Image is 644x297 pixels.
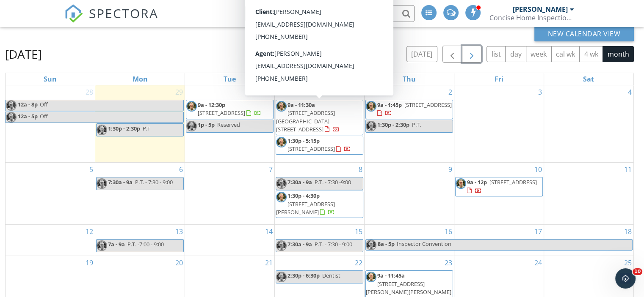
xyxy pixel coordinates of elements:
[276,192,335,215] a: 1:30p - 4:30p [STREET_ADDRESS][PERSON_NAME]
[40,101,48,108] span: Off
[633,268,642,275] span: 10
[315,178,351,186] span: P.T. - 7:30 -9:00
[6,85,95,163] td: Go to September 28, 2025
[615,268,636,289] iframe: Intercom live chat
[95,85,185,163] td: Go to September 29, 2025
[447,85,454,99] a: Go to October 2, 2025
[275,163,365,224] td: Go to October 8, 2025
[467,178,537,194] a: 9a - 12p [STREET_ADDRESS]
[579,46,603,63] button: 4 wk
[536,85,544,99] a: Go to October 3, 2025
[276,191,363,218] a: 1:30p - 4:30p [STREET_ADDRESS][PERSON_NAME]
[287,101,315,109] span: 9a - 11:30a
[462,46,482,63] button: Next month
[263,225,274,238] a: Go to October 14, 2025
[366,280,451,296] span: [STREET_ADDRESS][PERSON_NAME][PERSON_NAME]
[581,73,596,85] a: Saturday
[276,178,287,189] img: profilepicture7.jpg
[287,137,351,153] a: 1:30p - 5:15p [STREET_ADDRESS]
[357,163,364,176] a: Go to October 8, 2025
[276,136,363,155] a: 1:30p - 5:15p [STREET_ADDRESS]
[177,163,185,176] a: Go to October 6, 2025
[456,178,466,189] img: profilepicture7.jpg
[455,177,543,196] a: 9a - 12p [STREET_ADDRESS]
[186,101,197,112] img: profilepicture7.jpg
[377,240,395,250] span: 8a - 5p
[353,256,364,270] a: Go to October 22, 2025
[198,101,225,109] span: 9a - 12:30p
[287,192,320,199] span: 1:30p - 4:30p
[443,225,454,238] a: Go to October 16, 2025
[174,85,185,99] a: Go to September 29, 2025
[489,178,537,186] span: [STREET_ADDRESS]
[406,46,437,63] button: [DATE]
[397,240,451,248] span: Inspector Convention
[366,272,376,282] img: profilepicture7.jpg
[551,46,580,63] button: cal wk
[174,225,185,238] a: Go to October 13, 2025
[366,121,376,131] img: profilepicture7.jpg
[287,178,312,186] span: 7:30a - 9a
[526,46,552,63] button: week
[366,101,376,112] img: profilepicture7.jpg
[377,272,405,279] span: 9a - 11:45a
[377,101,402,109] span: 9a - 1:45p
[143,125,150,132] span: P.T
[6,163,95,224] td: Go to October 5, 2025
[493,73,505,85] a: Friday
[186,100,274,119] a: 9a - 12:30p [STREET_ADDRESS]
[622,256,633,270] a: Go to October 25, 2025
[467,178,487,186] span: 9a - 12p
[454,224,544,256] td: Go to October 17, 2025
[447,163,454,176] a: Go to October 9, 2025
[89,4,158,22] span: SPECTORA
[287,137,320,144] span: 1:30p - 5:15p
[322,272,340,279] span: Dentist
[366,240,376,250] img: profilepicture7.jpg
[544,85,633,163] td: Go to October 4, 2025
[357,85,364,99] a: Go to October 1, 2025
[275,85,365,163] td: Go to October 1, 2025
[6,112,17,123] img: profilepicture7.jpg
[108,178,133,186] span: 7:30a - 9a
[276,101,340,133] a: 9a - 11:30a [STREET_ADDRESS][GEOGRAPHIC_DATA][STREET_ADDRESS]
[42,73,58,85] a: Sunday
[377,101,452,117] a: 9a - 1:45p [STREET_ADDRESS]
[185,85,275,163] td: Go to September 30, 2025
[40,112,48,120] span: Off
[17,112,38,123] span: 12a - 5p
[131,73,149,85] a: Monday
[95,224,185,256] td: Go to October 13, 2025
[404,101,452,109] span: [STREET_ADDRESS]
[486,46,506,63] button: list
[365,100,453,119] a: 9a - 1:45p [STREET_ADDRESS]
[533,225,544,238] a: Go to October 17, 2025
[88,163,95,176] a: Go to October 5, 2025
[198,121,215,128] span: 1p - 5p
[287,272,320,279] span: 2:30p - 6:30p
[275,224,365,256] td: Go to October 15, 2025
[5,46,42,63] h2: [DATE]
[533,163,544,176] a: Go to October 10, 2025
[533,256,544,270] a: Go to October 24, 2025
[108,240,125,248] span: 7a - 9a
[276,109,335,133] span: [STREET_ADDRESS][GEOGRAPHIC_DATA][STREET_ADDRESS]
[454,85,544,163] td: Go to October 3, 2025
[454,163,544,224] td: Go to October 10, 2025
[6,100,17,111] img: profilepicture7.jpg
[622,225,633,238] a: Go to October 18, 2025
[443,256,454,270] a: Go to October 23, 2025
[310,73,328,85] a: Wednesday
[17,100,38,111] span: 12a - 8p
[84,85,95,99] a: Go to September 28, 2025
[185,224,275,256] td: Go to October 14, 2025
[505,46,526,63] button: day
[276,200,335,216] span: [STREET_ADDRESS][PERSON_NAME]
[287,240,312,248] span: 7:30a - 9a
[401,73,417,85] a: Thursday
[364,85,454,163] td: Go to October 2, 2025
[276,240,287,251] img: profilepicture7.jpg
[276,192,287,202] img: profilepicture7.jpg
[64,4,83,23] img: The Best Home Inspection Software - Spectora
[626,85,633,99] a: Go to October 4, 2025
